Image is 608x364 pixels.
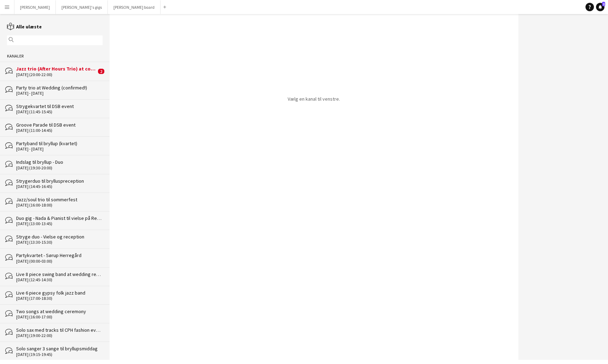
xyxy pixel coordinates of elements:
div: [DATE] (16:00-17:00) [16,315,103,319]
div: Strygekvartet til DSB event [16,103,103,109]
div: [DATE] (16:00-18:00) [16,203,103,208]
span: 2 [98,69,104,74]
div: Partyband til bryllup (kvartet) [16,140,103,147]
button: [PERSON_NAME] [14,0,56,14]
button: [PERSON_NAME]'s gigs [56,0,108,14]
p: Vælg en kanal til venstre. [288,96,340,102]
div: [DATE] (14:45-16:45) [16,184,103,189]
div: Stryge duo - Vielse og reception [16,234,103,240]
div: [DATE] (12:45-14:30) [16,277,103,282]
div: [DATE] (17:00-18:30) [16,296,103,301]
div: Strygerduo til brylluspreception [16,178,103,184]
div: [DATE] (19:15-19:45) [16,352,103,357]
div: [DATE] (13:00-13:45) [16,221,103,226]
div: Jazz trio (After Hours Trio) at corporate dinner [16,66,96,72]
div: [DATE] (00:00-03:00) [16,259,103,264]
div: Partykvartet - Sørup Herregård [16,252,103,258]
a: 2 [596,3,604,11]
div: Party trio at Wedding (confirmed!) [16,85,103,91]
a: Alle ulæste [7,23,42,30]
div: [DATE] (11:45-15:45) [16,109,103,114]
div: [DATE] (11:00-14:45) [16,128,103,133]
div: Two songs at wedding ceremony [16,308,103,315]
button: [PERSON_NAME] board [108,0,161,14]
div: [DATE] (20:00-22:00) [16,72,96,77]
div: Solo sax med tracks til CPH fashion event [16,327,103,333]
div: Solo sanger 3 sange til bryllupsmiddag [16,345,103,352]
div: Jazz/soul trio til sommerfest [16,196,103,203]
div: Duo gig - Nada & Pianist til vielse på Reffen [16,215,103,221]
div: Live 6 piece gypsy folk jazz band [16,290,103,296]
div: [DATE] (19:00-22:00) [16,333,103,338]
div: Groove Parade til DSB event [16,122,103,128]
div: [DATE] - [DATE] [16,91,103,96]
div: [DATE] (13:30-15:30) [16,240,103,245]
div: Indslag til bryllup - Duo [16,159,103,165]
span: 2 [602,2,605,6]
div: [DATE] - [DATE] [16,147,103,151]
div: Live 8 piece swing band at wedding reception [16,271,103,277]
div: [DATE] (19:30-20:00) [16,166,103,170]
